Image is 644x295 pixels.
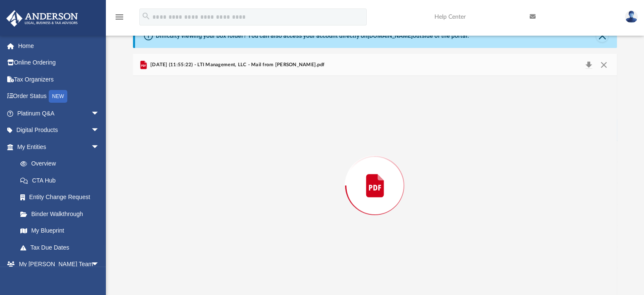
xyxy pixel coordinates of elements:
[12,155,112,172] a: Overview
[6,256,108,273] a: My [PERSON_NAME] Teamarrow_drop_down
[91,122,108,139] span: arrow_drop_down
[368,32,413,39] a: [DOMAIN_NAME]
[141,11,151,21] i: search
[596,30,608,42] button: Close
[114,12,124,22] i: menu
[12,222,108,239] a: My Blueprint
[6,105,112,122] a: Platinum Q&Aarrow_drop_down
[6,88,112,105] a: Order StatusNEW
[114,16,124,22] a: menu
[596,59,611,71] button: Close
[6,122,112,139] a: Digital Productsarrow_drop_down
[91,138,108,156] span: arrow_drop_down
[12,189,112,206] a: Entity Change Request
[156,31,469,40] div: Difficulty viewing your box folder? You can also access your account directly on outside of the p...
[12,172,112,189] a: CTA Hub
[6,37,112,54] a: Home
[4,10,80,27] img: Anderson Advisors Platinum Portal
[6,71,112,88] a: Tax Organizers
[6,54,112,71] a: Online Ordering
[12,239,112,256] a: Tax Due Dates
[91,256,108,273] span: arrow_drop_down
[12,205,112,222] a: Binder Walkthrough
[149,61,325,69] span: [DATE] (11:55:22) - LTI Management, LLC - Mail from [PERSON_NAME].pdf
[6,138,112,155] a: My Entitiesarrow_drop_down
[581,59,597,71] button: Download
[49,90,67,103] div: NEW
[625,11,638,23] img: User Pic
[91,105,108,122] span: arrow_drop_down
